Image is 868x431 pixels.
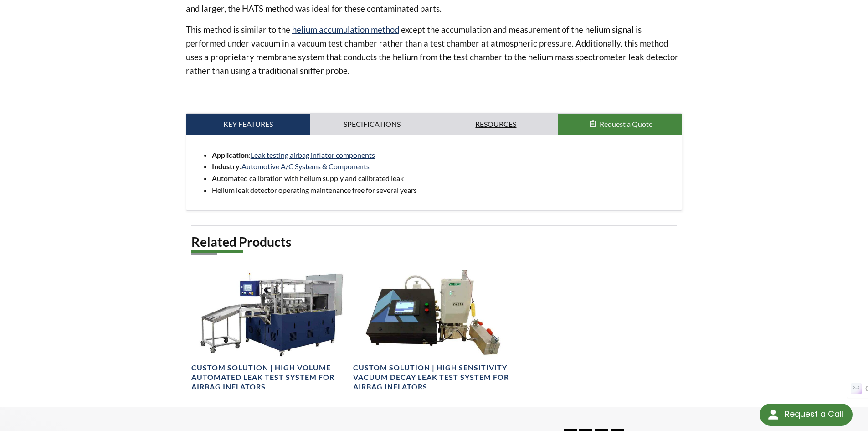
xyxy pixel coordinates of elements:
[760,404,853,426] div: Request a Call
[600,119,652,128] span: Request a Quote
[558,114,682,135] button: Request a Quote
[212,172,675,184] li: Automated calibration with helium supply and calibrated leak
[191,234,677,250] h2: Related Products
[191,270,348,392] a: Isometric view of high volume production leak test system with part conveyors and roboticsCustom ...
[241,162,370,171] a: Automotive A/C Systems & Components
[212,162,240,171] strong: Industry
[191,363,348,391] h4: Custom Solution | High Volume Automated Leak Test System for Airbag Inflators
[212,184,675,196] li: Helium leak detector operating maintenance free for several years
[292,24,399,35] a: helium accumulation method
[434,114,558,135] a: Resources
[785,404,843,425] div: Request a Call
[310,114,434,135] a: Specifications
[251,151,375,159] a: Leak testing airbag inflator components
[212,161,675,172] li: :
[186,114,310,135] a: Key Features
[353,363,509,391] h4: Custom Solution | High Sensitivity Vacuum Decay Leak Test System for Airbag Inflators
[212,151,249,159] strong: Application
[212,149,675,161] li: :
[353,270,509,392] a: High Sensitivity Vacuum Decay Leak Test System for Airbag InflatorsCustom Solution | High Sensiti...
[766,407,781,422] img: round button
[186,23,683,78] p: This method is similar to the except the accumulation and measurement of the helium signal is per...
